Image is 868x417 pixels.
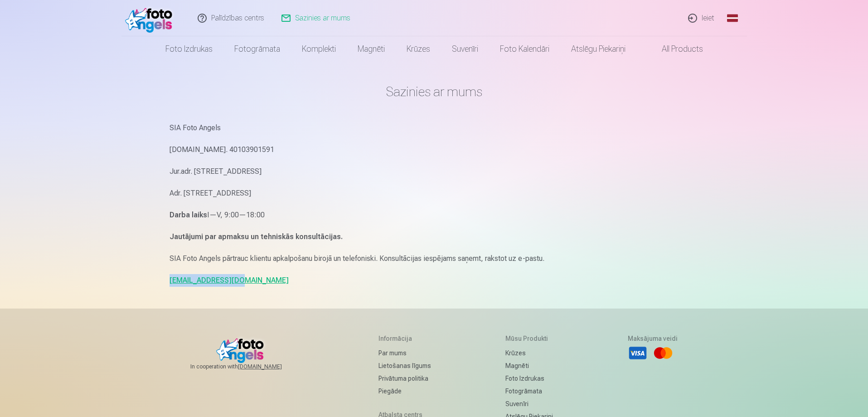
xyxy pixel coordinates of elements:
a: Piegāde [378,385,431,397]
p: Adr. [STREET_ADDRESS] [170,187,699,200]
p: Jur.adr. [STREET_ADDRESS] [170,165,699,178]
a: Fotogrāmata [223,36,291,62]
strong: Jautājumi par apmaksu un tehniskās konsultācijas. [170,232,343,241]
a: Magnēti [347,36,396,62]
a: Komplekti [291,36,347,62]
span: In cooperation with [190,363,304,370]
a: Par mums [378,347,431,359]
h1: Sazinies ar mums [170,83,699,100]
strong: Darba laiks [170,211,207,219]
a: All products [636,36,714,62]
p: SIA Foto Angels [170,122,699,134]
p: SIA Foto Angels pārtrauc klientu apkalpošanu birojā un telefoniski. Konsultācijas iespējams saņem... [170,252,699,265]
p: [DOMAIN_NAME]. 40103901591 [170,143,699,156]
a: Magnēti [505,359,553,372]
a: Fotogrāmata [505,385,553,397]
a: [EMAIL_ADDRESS][DOMAIN_NAME] [170,276,289,285]
a: Suvenīri [441,36,489,62]
a: Krūzes [396,36,441,62]
li: Mastercard [653,343,673,363]
img: /fa1 [125,4,177,33]
p: I—V, 9:00—18:00 [170,209,699,221]
li: Visa [628,343,648,363]
a: Foto izdrukas [505,372,553,385]
h5: Mūsu produkti [505,334,553,343]
a: Atslēgu piekariņi [560,36,636,62]
a: Privātuma politika [378,372,431,385]
a: Suvenīri [505,397,553,410]
a: Foto izdrukas [155,36,223,62]
a: Krūzes [505,347,553,359]
h5: Maksājuma veidi [628,334,678,343]
a: Lietošanas līgums [378,359,431,372]
a: Foto kalendāri [489,36,560,62]
h5: Informācija [378,334,431,343]
a: [DOMAIN_NAME] [238,363,304,370]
